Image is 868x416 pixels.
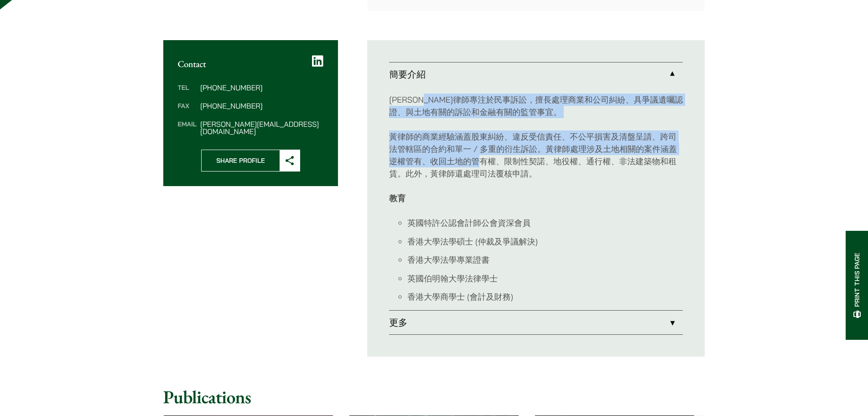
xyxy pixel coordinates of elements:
li: 香港大學法學專業證書 [407,254,683,266]
dd: [PERSON_NAME][EMAIL_ADDRESS][DOMAIN_NAME] [200,120,323,135]
dt: Tel [178,84,197,102]
a: 簡要介紹 [389,62,683,86]
a: 更多 [389,311,683,334]
li: 英國特許公認會計師公會資深會員 [407,217,683,229]
div: 簡要介紹 [389,86,683,310]
a: LinkedIn [312,55,323,68]
li: 英國伯明翰大學法律學士 [407,272,683,285]
p: [PERSON_NAME]律師專注於民事訴訟，擅長處理商業和公司糾紛、具爭議遺囑認證、與土地有關的訴訟和金融有關的監管事宜。 [389,94,683,118]
p: 黃律師的商業經驗涵蓋股東糾紛、違反受信責任、不公平損害及清盤呈請、跨司法管轄區的合約和單一 / 多重的衍生訴訟。黃律師處理涉及土地相關的案件涵蓋逆權管有、收回土地的管有權、限制性契諾、地役權、通... [389,130,683,180]
dd: [PHONE_NUMBER] [200,102,323,109]
dd: [PHONE_NUMBER] [200,84,323,91]
span: Share Profile [202,150,280,171]
strong: 教育 [389,193,405,203]
h2: Publications [163,386,705,408]
dt: Fax [178,102,197,120]
h2: Contact [178,58,324,69]
li: 香港大學商學士 (會計及財務) [407,291,683,303]
button: Share Profile [201,150,300,172]
li: 香港大學法學碩士 (仲裁及爭議解決) [407,235,683,248]
dt: Email [178,120,197,135]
